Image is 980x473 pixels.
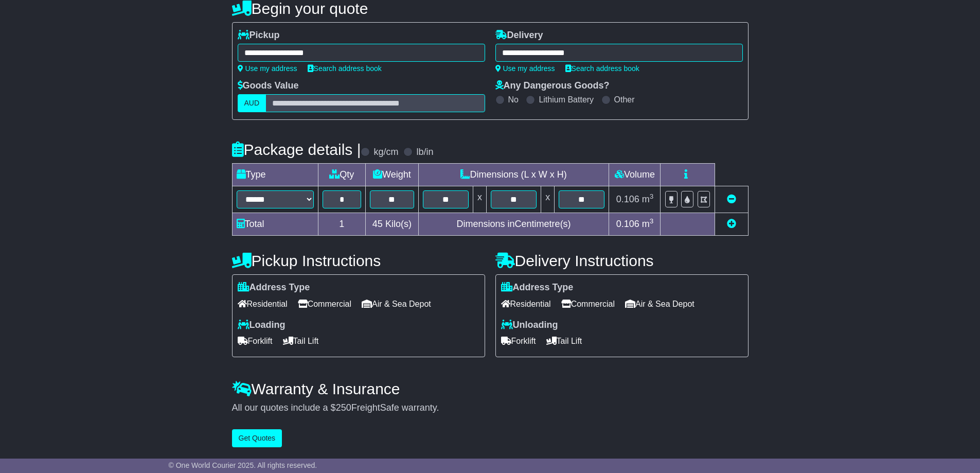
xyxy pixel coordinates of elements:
label: Loading [238,320,286,331]
td: Total [232,213,318,236]
td: Dimensions in Centimetre(s) [418,213,609,236]
h4: Package details | [232,141,361,158]
span: Tail Lift [546,333,582,349]
label: Goods Value [238,80,299,92]
label: AUD [238,94,266,112]
span: 0.106 [616,194,639,204]
label: Unloading [501,320,558,331]
sup: 3 [650,217,654,225]
td: x [541,186,555,213]
span: Forklift [238,333,273,349]
td: x [473,186,486,213]
sup: 3 [650,192,654,200]
td: Volume [609,164,661,186]
td: 1 [318,213,366,236]
a: Add new item [727,219,736,229]
a: Search address book [565,64,639,73]
a: Use my address [495,64,555,73]
label: kg/cm [373,147,398,158]
span: 250 [336,402,351,413]
span: Tail Lift [283,333,319,349]
label: Other [614,95,635,104]
span: m [642,219,654,229]
span: Commercial [298,296,351,312]
div: All our quotes include a $ FreightSafe warranty. [232,402,749,414]
span: 45 [372,219,383,229]
span: 0.106 [616,219,639,229]
a: Remove this item [727,194,736,204]
span: Forklift [501,333,536,349]
button: Get Quotes [232,429,282,447]
td: Dimensions (L x W x H) [418,164,609,186]
label: lb/in [416,147,433,158]
td: Kilo(s) [366,213,419,236]
span: Commercial [561,296,615,312]
label: No [508,95,519,104]
h4: Pickup Instructions [232,252,485,269]
span: © One World Courier 2025. All rights reserved. [169,461,317,469]
a: Search address book [308,64,382,73]
h4: Warranty & Insurance [232,380,749,397]
label: Address Type [238,282,310,293]
span: Residential [501,296,551,312]
label: Pickup [238,30,280,41]
td: Qty [318,164,366,186]
td: Weight [366,164,419,186]
td: Type [232,164,318,186]
span: m [642,194,654,204]
h4: Delivery Instructions [495,252,749,269]
a: Use my address [238,64,297,73]
label: Delivery [495,30,543,41]
label: Address Type [501,282,574,293]
span: Residential [238,296,288,312]
label: Lithium Battery [539,95,594,104]
label: Any Dangerous Goods? [495,80,610,92]
span: Air & Sea Depot [362,296,431,312]
span: Air & Sea Depot [625,296,694,312]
